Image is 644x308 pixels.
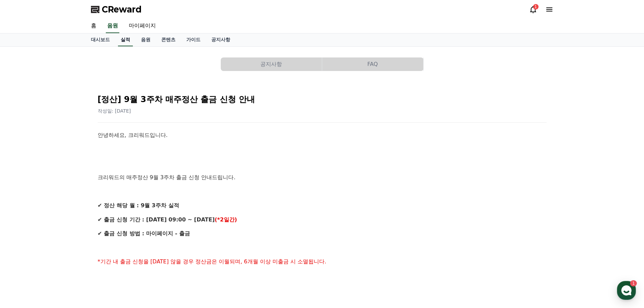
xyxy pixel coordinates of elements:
[106,19,119,33] a: 음원
[322,57,424,71] a: FAQ
[98,108,131,114] span: 작성일: [DATE]
[123,19,161,33] a: 마이페이지
[87,214,130,231] a: 설정
[529,5,537,14] a: 1
[69,214,71,219] span: 1
[104,224,113,230] span: 설정
[215,216,237,223] strong: (*2일간)
[98,258,327,265] span: *기간 내 출금 신청을 [DATE] 않을 경우 정산금은 이월되며, 6개월 이상 미출금 시 소멸됩니다.
[322,57,423,71] button: FAQ
[21,224,25,230] span: 홈
[206,33,236,46] a: 공지사항
[181,33,206,46] a: 가이드
[98,202,179,209] strong: ✔ 정산 해당 월 : 9월 3주차 실적
[98,94,547,105] h2: [정산] 9월 3주차 매주정산 출금 신청 안내
[86,33,115,46] a: 대시보드
[533,4,539,9] div: 1
[98,216,215,223] strong: ✔ 출금 신청 기간 : [DATE] 09:00 ~ [DATE]
[156,33,181,46] a: 콘텐츠
[136,33,156,46] a: 음원
[45,214,87,231] a: 1대화
[98,173,547,182] p: 크리워드의 매주정산 9월 3주차 출금 신청 안내드립니다.
[62,225,70,230] span: 대화
[98,230,190,237] strong: ✔ 출금 신청 방법 : 마이페이지 - 출금
[2,214,45,231] a: 홈
[102,4,142,15] span: CReward
[86,19,102,33] a: 홈
[98,131,547,140] p: 안녕하세요, 크리워드입니다.
[221,57,322,71] button: 공지사항
[118,33,133,46] a: 실적
[91,4,142,15] a: CReward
